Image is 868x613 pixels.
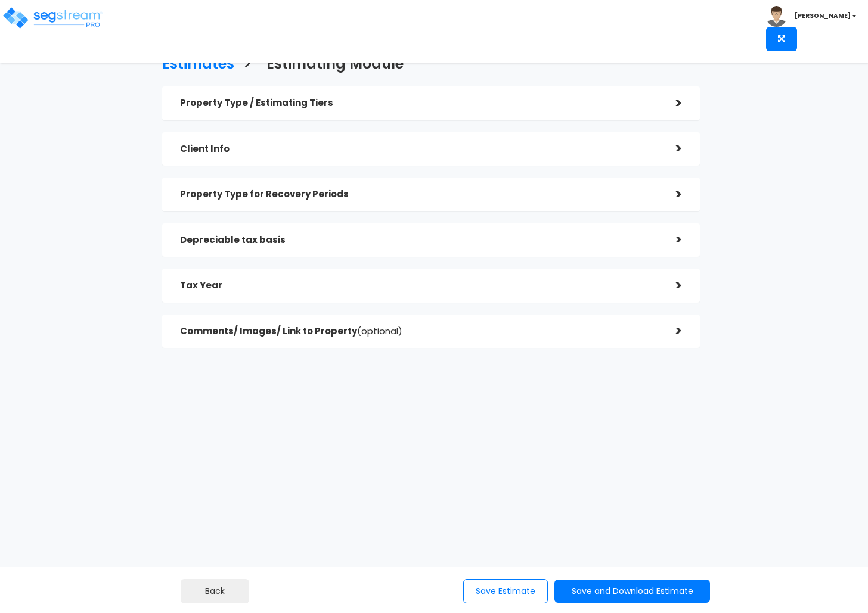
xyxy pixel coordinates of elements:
[463,579,548,603] button: Save Estimate
[658,322,682,340] div: >
[180,281,658,291] h5: Tax Year
[357,325,402,337] span: (optional)
[658,276,682,295] div: >
[766,6,787,27] img: avatar.png
[180,326,658,337] h5: Comments/ Images/ Link to Property
[658,139,682,158] div: >
[162,56,234,74] h3: Estimates
[180,189,658,200] h5: Property Type for Recovery Periods
[2,6,103,30] img: logo_pro_r.png
[658,231,682,249] div: >
[658,94,682,113] div: >
[243,56,252,74] h3: >
[795,11,851,20] b: [PERSON_NAME]
[554,580,710,603] button: Save and Download Estimate
[180,98,658,108] h5: Property Type / Estimating Tiers
[658,185,682,204] div: >
[180,144,658,154] h5: Client Info
[266,56,404,74] h3: Estimating Module
[180,235,658,245] h5: Depreciable tax basis
[181,579,249,603] a: Back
